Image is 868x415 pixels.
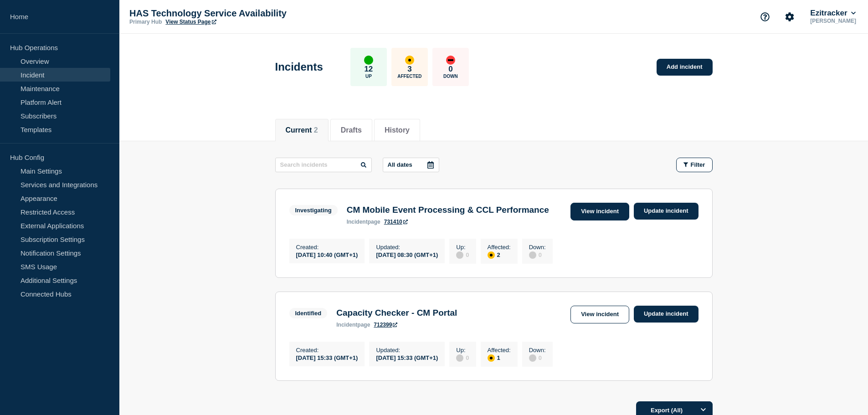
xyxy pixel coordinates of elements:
[456,354,463,362] div: disabled
[657,59,713,76] a: Add incident
[275,61,323,73] h1: Incidents
[456,354,469,362] div: 0
[275,158,372,172] input: Search incidents
[634,203,699,220] a: Update incident
[129,8,312,19] p: HAS Technology Service Availability
[376,354,438,361] div: [DATE] 15:33 (GMT+1)
[336,322,357,328] span: incident
[165,19,216,25] a: View Status Page
[296,354,358,361] div: [DATE] 15:33 (GMT+1)
[676,158,713,172] button: Filter
[634,306,699,323] a: Update incident
[456,251,469,259] div: 0
[443,74,458,79] p: Down
[407,65,411,74] p: 3
[488,244,511,251] p: Affected :
[376,251,438,258] div: [DATE] 08:30 (GMT+1)
[488,354,495,362] div: affected
[529,354,546,362] div: 0
[336,308,457,318] h3: Capacity Checker - CM Portal
[488,251,495,259] div: affected
[296,244,358,251] p: Created :
[529,244,546,251] p: Down :
[296,347,358,354] p: Created :
[448,65,452,74] p: 0
[808,18,858,24] p: [PERSON_NAME]
[289,205,338,215] span: Investigating
[374,322,397,328] a: 712399
[529,354,536,362] div: disabled
[388,161,412,168] p: All dates
[755,7,775,26] button: Support
[384,219,408,225] a: 731410
[529,251,546,259] div: 0
[529,347,546,354] p: Down :
[336,322,370,328] p: page
[314,126,318,134] span: 2
[376,244,438,251] p: Updated :
[364,65,373,74] p: 12
[397,74,421,79] p: Affected
[286,126,318,134] button: Current 2
[570,203,629,220] a: View incident
[341,126,362,134] button: Drafts
[347,219,380,225] p: page
[129,19,162,25] p: Primary Hub
[488,251,511,259] div: 2
[570,306,629,323] a: View incident
[385,126,410,134] button: History
[456,244,469,251] p: Up :
[405,56,414,65] div: affected
[347,205,549,215] h3: CM Mobile Event Processing & CCL Performance
[488,347,511,354] p: Affected :
[376,347,438,354] p: Updated :
[296,251,358,258] div: [DATE] 10:40 (GMT+1)
[347,219,368,225] span: incident
[691,161,705,168] span: Filter
[364,56,373,65] div: up
[383,158,439,172] button: All dates
[456,347,469,354] p: Up :
[289,308,328,318] span: Identified
[780,7,799,26] button: Account settings
[446,56,455,65] div: down
[808,9,858,18] button: Ezitracker
[488,354,511,362] div: 1
[529,251,536,259] div: disabled
[365,74,372,79] p: Up
[456,251,463,259] div: disabled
